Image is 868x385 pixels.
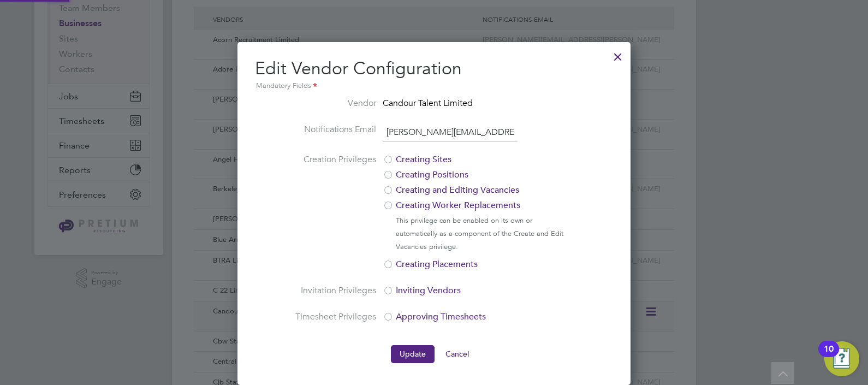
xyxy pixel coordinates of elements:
label: Inviting Vendors [383,284,566,297]
button: Open Resource Center, 10 new notifications [824,341,859,376]
button: Update [391,345,435,363]
label: Creating Worker Replacements [383,199,566,212]
div: This privilege can be enabled on its own or automatically as a component of the Create and Edit V... [396,214,574,258]
label: Creating Placements [383,258,566,271]
span: Candour Talent Limited [383,97,473,112]
label: Notifications Email [294,123,376,140]
label: Approving Timesheets [383,310,566,323]
label: Timesheet Privileges [294,310,376,323]
label: Creating Sites [383,153,566,166]
label: Vendor [294,97,376,110]
label: Creation Privileges [294,153,376,271]
div: 10 [824,349,834,363]
label: Creating and Editing Vacancies [383,183,566,197]
div: Mandatory Fields [255,80,613,92]
label: Creating Positions [383,168,566,181]
button: Cancel [437,345,478,363]
label: Invitation Privileges [294,284,376,297]
h2: Edit Vendor Configuration [255,57,613,92]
